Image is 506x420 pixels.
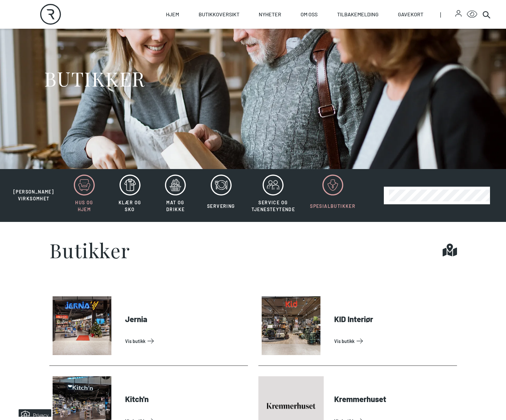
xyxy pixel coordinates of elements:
[199,174,243,217] button: Servering
[334,336,454,346] a: Vis Butikk: KID Interiør
[166,200,185,212] span: Mat og drikke
[153,174,198,217] button: Mat og drikke
[44,66,145,91] h1: BUTIKKER
[108,174,152,217] button: Klær og sko
[62,174,106,217] button: Hus og hjem
[7,409,60,417] iframe: Manage Preferences
[252,200,295,212] span: Service og tjenesteytende
[303,174,362,217] button: Spesialbutikker
[7,174,61,202] button: [PERSON_NAME] virksomhet
[26,1,42,12] h5: Privacy
[207,203,235,209] span: Servering
[467,9,477,20] button: Open Accessibility Menu
[13,189,54,201] span: [PERSON_NAME] virksomhet
[310,203,355,209] span: Spesialbutikker
[119,200,141,212] span: Klær og sko
[49,240,130,260] h1: Butikker
[125,336,245,346] a: Vis Butikk: Jernia
[75,200,93,212] span: Hus og hjem
[245,174,302,217] button: Service og tjenesteytende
